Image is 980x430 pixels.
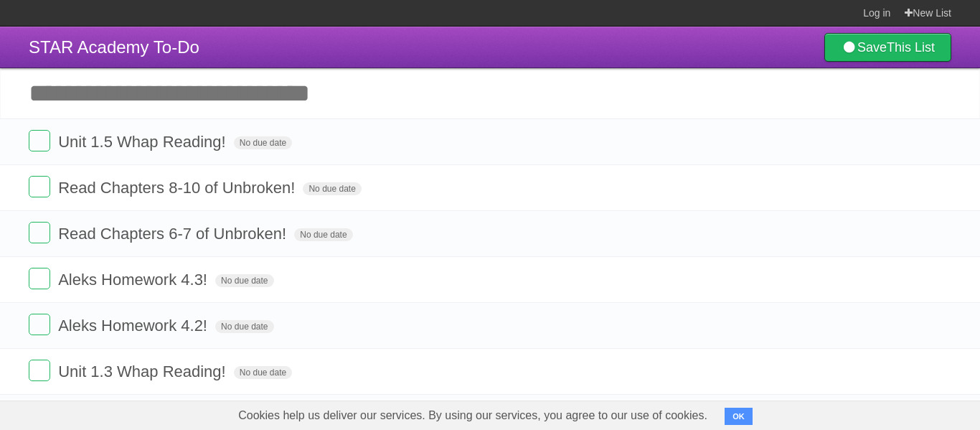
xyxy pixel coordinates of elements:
span: Read Chapters 6-7 of Unbroken! [58,225,290,243]
label: Done [29,360,50,381]
a: SaveThis List [824,33,951,62]
span: Cookies help us deliver our services. By using our services, you agree to our use of cookies. [224,401,722,430]
button: OK [725,408,753,425]
label: Done [29,268,50,289]
span: STAR Academy To-Do [29,37,199,57]
label: Done [29,222,50,243]
span: No due date [294,228,352,241]
span: Unit 1.3 Whap Reading! [58,363,230,380]
span: No due date [215,274,273,287]
label: Done [29,176,50,197]
span: No due date [303,182,361,195]
label: Done [29,130,50,151]
span: Unit 1.5 Whap Reading! [58,133,230,151]
span: No due date [215,320,273,333]
span: Aleks Homework 4.3! [58,271,211,289]
span: No due date [234,366,292,379]
label: Done [29,314,50,335]
b: This List [887,40,935,55]
span: Read Chapters 8-10 of Unbroken! [58,179,298,197]
span: Aleks Homework 4.2! [58,317,211,335]
span: No due date [234,136,292,149]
